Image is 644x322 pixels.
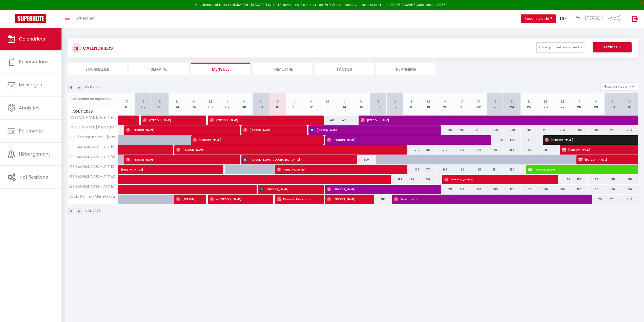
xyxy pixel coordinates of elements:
div: 185 [537,145,554,155]
abbr: S [260,99,262,104]
span: Chercher [77,15,95,21]
abbr: V [360,99,362,104]
span: [PERSON_NAME] [176,145,399,155]
div: 185 [487,145,504,155]
div: 210 [420,145,437,155]
div: 140 [521,135,537,145]
th: 09 [252,93,269,116]
div: 158 [571,175,588,184]
div: 169 [453,165,470,174]
img: logout [632,15,638,22]
span: LES SANGUINAIRES - APT 30 · Confort & Sérénité – 2 Chambres, Piscine & Plage [69,155,119,159]
div: 260 [604,195,621,204]
abbr: D [159,99,161,104]
abbr: L [294,99,295,104]
th: 15 [353,93,370,116]
div: 310 [370,195,386,204]
abbr: S [494,99,496,104]
p: Août 2025 [85,85,101,90]
div: 199 [403,175,420,184]
div: 309 [353,155,370,164]
abbr: D [628,99,631,104]
span: LES SANGUINAIRES - APT 16 - T2 Dolce Vita - Vue Mer, [PERSON_NAME] & Plage [69,145,119,149]
span: Août 2025 [68,108,118,115]
div: 180 [521,185,537,194]
span: Notifications [19,174,48,180]
div: 200 [604,125,621,135]
th: 31 [621,93,638,116]
span: [PERSON_NAME] [243,125,299,135]
li: Tâches [315,63,374,75]
iframe: LiveChat chat widget [623,301,644,322]
abbr: M [544,99,547,104]
li: Journalier [68,63,127,75]
abbr: J [578,99,580,104]
span: [PERSON_NAME], Vue mer & détente : villa élégante avec [PERSON_NAME] [69,116,119,119]
span: [PERSON_NAME] [143,115,198,125]
abbr: V [595,99,597,104]
span: [PERSON_NAME] [361,115,570,125]
div: 180 [621,185,638,194]
li: Planning [376,63,435,75]
div: 210 [470,185,487,194]
th: 04 [169,93,185,116]
div: 165 [470,165,487,174]
abbr: V [126,99,128,104]
span: [PERSON_NAME] [327,194,366,204]
p: Août 2025 [85,209,101,213]
div: 185 [521,145,537,155]
div: 199 [420,175,437,184]
span: LES SANGUINAIRES - APT 12 · Superbe T2 Vue Mer - Piscine & Plage à 100m [69,165,119,169]
div: 180 [537,185,554,194]
th: 19 [420,93,437,116]
abbr: S [142,99,144,104]
span: Réservations [19,59,48,65]
div: 158 [554,175,571,184]
span: Paiements [19,128,43,134]
div: 400 [336,116,353,125]
div: 180 [604,185,621,194]
img: Super Booking [15,14,46,23]
abbr: J [461,99,463,104]
div: 210 [453,185,470,194]
abbr: M [192,99,195,104]
th: 17 [386,93,403,116]
a: ... [PERSON_NAME] [570,10,627,28]
div: 200 [621,125,638,135]
span: [PERSON_NAME] moderne 2 chambres à proximité de la mer [69,125,119,129]
abbr: D [393,99,396,104]
th: 01 [118,93,135,116]
span: [PERSON_NAME] [126,125,232,135]
span: Hébergement [19,151,50,157]
th: 05 [185,93,202,116]
div: 179 [403,165,420,174]
div: 200 [437,125,453,135]
abbr: D [276,99,279,104]
span: [PERSON_NAME][GEOGRAPHIC_DATA] [243,155,349,164]
span: [PERSON_NAME] [176,194,198,204]
span: Calendriers [19,36,45,42]
abbr: S [377,99,379,104]
th: 30 [604,93,621,116]
div: 200 [588,125,604,135]
li: Trimestre [253,63,312,75]
th: 13 [319,93,336,116]
li: Semaine [129,63,189,75]
div: 180 [571,185,588,194]
img: ... [574,14,582,22]
a: Chercher [73,10,98,28]
span: Réservée Alexandra [277,194,316,204]
input: Rechercher un logement... [71,94,115,103]
div: 210 [403,145,420,155]
div: 140 [504,135,521,145]
span: [PERSON_NAME] [210,115,316,125]
span: [PERSON_NAME] [545,135,626,145]
th: 25 [521,93,537,116]
button: Actions [593,42,632,52]
span: [PERSON_NAME] [121,162,191,172]
div: 200 [453,125,470,135]
a: [PERSON_NAME] [118,165,135,175]
th: 02 [135,93,152,116]
span: Messages [19,82,42,88]
abbr: L [411,99,412,104]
